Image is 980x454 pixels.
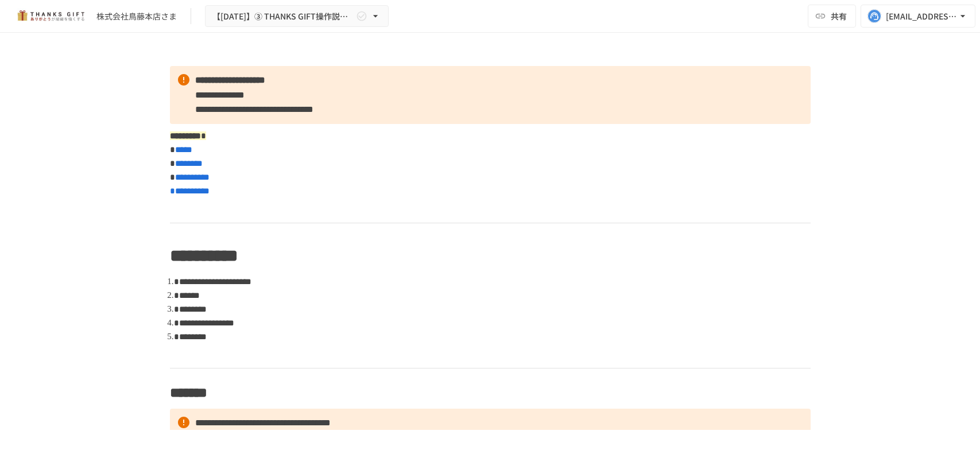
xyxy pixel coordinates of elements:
[861,5,975,28] button: [EMAIL_ADDRESS][DOMAIN_NAME]
[808,5,856,28] button: 共有
[14,7,87,25] img: mMP1OxWUAhQbsRWCurg7vIHe5HqDpP7qZo7fRoNLXQh
[205,5,389,28] button: 【[DATE]】➂ THANKS GIFT操作説明/THANKS GIFT[PERSON_NAME]MTG
[212,9,354,24] span: 【[DATE]】➂ THANKS GIFT操作説明/THANKS GIFT[PERSON_NAME]MTG
[831,10,847,22] span: 共有
[96,10,177,22] div: 株式会社鳥藤本店さま
[886,9,957,24] div: [EMAIL_ADDRESS][DOMAIN_NAME]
